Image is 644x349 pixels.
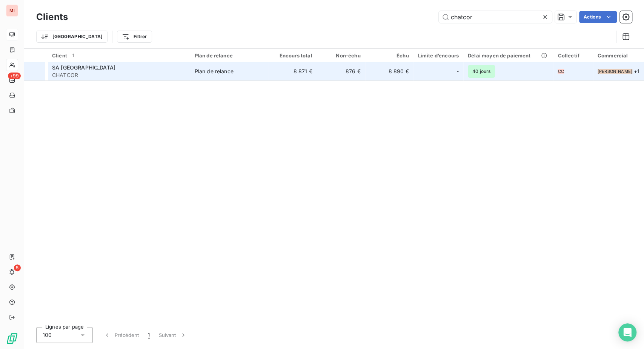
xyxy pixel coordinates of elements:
[6,332,18,344] img: Logo LeanPay
[365,62,413,80] td: 8 890 €
[634,67,639,75] span: + 1
[273,53,312,59] div: Encours total
[439,11,552,23] input: Rechercher
[598,69,632,74] span: [PERSON_NAME]
[468,53,549,59] div: Délai moyen de paiement
[418,53,459,59] div: Limite d’encours
[8,73,21,79] span: +99
[321,53,361,59] div: Non-échu
[456,68,459,75] span: -
[52,64,115,71] span: SA [GEOGRAPHIC_DATA]
[558,53,588,59] div: Collectif
[618,323,636,341] div: Open Intercom Messenger
[154,329,192,341] button: Suivant
[269,62,317,80] td: 8 871 €
[52,71,188,79] span: CHATCOR
[148,332,150,338] span: 1
[598,53,639,59] div: Commercial
[195,68,234,75] div: Plan de relance
[36,31,108,43] button: [GEOGRAPHIC_DATA]
[14,264,21,271] span: 5
[43,331,52,339] span: 100
[317,62,365,80] td: 876 €
[117,31,152,43] button: Filtrer
[6,74,18,86] a: +99
[558,69,564,74] span: CC
[370,53,409,59] div: Échu
[6,5,18,17] div: MI
[36,10,68,24] h3: Clients
[70,52,77,59] span: 1
[99,329,143,341] button: Précédent
[468,65,495,78] span: 40 jours
[143,329,154,341] button: 1
[579,11,617,23] button: Actions
[195,53,264,59] div: Plan de relance
[52,53,67,59] span: Client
